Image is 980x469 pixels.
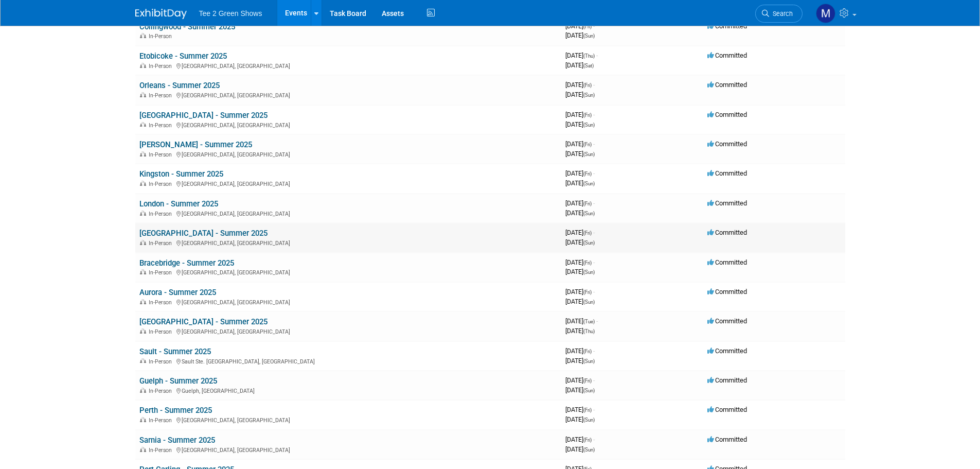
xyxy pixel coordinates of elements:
[769,10,793,18] span: Search
[593,111,595,118] span: -
[583,33,595,39] span: (Sun)
[593,436,595,443] span: -
[139,91,557,99] div: [GEOGRAPHIC_DATA], [GEOGRAPHIC_DATA]
[565,436,595,443] span: [DATE]
[583,240,595,246] span: (Sun)
[139,415,557,424] div: [GEOGRAPHIC_DATA], [GEOGRAPHIC_DATA]
[149,388,175,394] span: In-Person
[707,347,747,355] span: Committed
[139,238,557,247] div: [GEOGRAPHIC_DATA], [GEOGRAPHIC_DATA]
[707,229,747,236] span: Committed
[583,201,592,206] span: (Fri)
[593,347,595,355] span: -
[583,260,592,266] span: (Fri)
[565,327,595,335] span: [DATE]
[565,347,595,355] span: [DATE]
[140,269,146,274] img: In-Person Event
[707,22,747,30] span: Committed
[565,229,595,236] span: [DATE]
[565,406,595,413] span: [DATE]
[139,406,212,415] a: Perth - Summer 2025
[593,169,595,177] span: -
[140,211,146,216] img: In-Person Event
[565,209,595,217] span: [DATE]
[583,142,592,147] span: (Fri)
[565,169,595,177] span: [DATE]
[565,111,595,118] span: [DATE]
[135,9,187,19] img: ExhibitDay
[139,120,557,129] div: [GEOGRAPHIC_DATA], [GEOGRAPHIC_DATA]
[593,288,595,296] span: -
[565,91,595,98] span: [DATE]
[583,299,595,305] span: (Sun)
[140,122,146,127] img: In-Person Event
[583,171,592,177] span: (Fri)
[565,288,595,296] span: [DATE]
[707,169,747,177] span: Committed
[140,388,146,393] img: In-Person Event
[565,386,595,394] span: [DATE]
[583,407,592,413] span: (Fri)
[583,230,592,236] span: (Fri)
[707,376,747,384] span: Committed
[565,415,595,423] span: [DATE]
[140,417,146,422] img: In-Person Event
[149,447,175,454] span: In-Person
[565,61,594,69] span: [DATE]
[139,61,557,70] div: [GEOGRAPHIC_DATA], [GEOGRAPHIC_DATA]
[583,92,595,98] span: (Sun)
[583,63,594,68] span: (Sat)
[583,378,592,384] span: (Fri)
[565,179,595,187] span: [DATE]
[583,358,595,364] span: (Sun)
[565,31,595,39] span: [DATE]
[565,268,595,275] span: [DATE]
[139,51,227,61] a: Etobicoke - Summer 2025
[565,376,595,384] span: [DATE]
[707,140,747,148] span: Committed
[565,199,595,207] span: [DATE]
[139,317,268,326] a: [GEOGRAPHIC_DATA] - Summer 2025
[139,140,252,149] a: [PERSON_NAME] - Summer 2025
[139,229,268,238] a: [GEOGRAPHIC_DATA] - Summer 2025
[593,22,595,30] span: -
[149,328,175,335] span: In-Person
[593,199,595,207] span: -
[139,386,557,394] div: Guelph, [GEOGRAPHIC_DATA]
[565,81,595,89] span: [DATE]
[707,406,747,413] span: Committed
[583,328,595,334] span: (Thu)
[140,33,146,38] img: In-Person Event
[565,140,595,148] span: [DATE]
[149,33,175,40] span: In-Person
[140,63,146,68] img: In-Person Event
[583,122,595,128] span: (Sun)
[707,111,747,118] span: Committed
[139,288,216,297] a: Aurora - Summer 2025
[583,181,595,186] span: (Sun)
[139,209,557,217] div: [GEOGRAPHIC_DATA], [GEOGRAPHIC_DATA]
[139,436,215,445] a: Sarnia - Summer 2025
[583,24,592,29] span: (Fri)
[139,347,211,356] a: Sault - Summer 2025
[565,238,595,246] span: [DATE]
[139,445,557,454] div: [GEOGRAPHIC_DATA], [GEOGRAPHIC_DATA]
[583,319,595,324] span: (Tue)
[583,211,595,216] span: (Sun)
[199,9,262,18] span: Tee 2 Green Shows
[565,258,595,266] span: [DATE]
[149,63,175,70] span: In-Person
[140,299,146,304] img: In-Person Event
[149,151,175,158] span: In-Person
[755,5,803,23] a: Search
[593,229,595,236] span: -
[707,317,747,325] span: Committed
[149,417,175,424] span: In-Person
[149,299,175,306] span: In-Person
[140,240,146,245] img: In-Person Event
[149,122,175,129] span: In-Person
[583,437,592,443] span: (Fri)
[139,199,218,209] a: London - Summer 2025
[565,120,595,128] span: [DATE]
[139,169,223,179] a: Kingston - Summer 2025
